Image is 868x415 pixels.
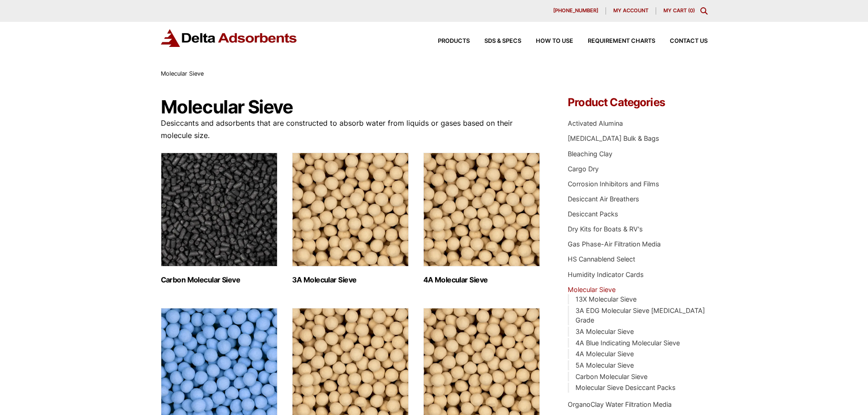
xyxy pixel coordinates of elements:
[161,117,541,142] p: Desiccants and adsorbents that are constructed to absorb water from liquids or gases based on the...
[292,153,409,266] img: 3A Molecular Sieve
[568,165,599,173] a: Cargo Dry
[161,153,277,284] a: Visit product category Carbon Molecular Sieve
[470,38,521,44] a: SDS & SPECS
[568,225,643,233] a: Dry Kits for Boats & RV's
[161,29,298,47] img: Delta Adsorbents
[292,276,409,284] h2: 3A Molecular Sieve
[575,373,647,380] a: Carbon Molecular Sieve
[568,210,618,218] a: Desiccant Packs
[670,38,708,44] span: Contact Us
[575,307,705,324] a: 3A EDG Molecular Sieve [MEDICAL_DATA] Grade
[292,153,409,284] a: Visit product category 3A Molecular Sieve
[568,97,707,108] h4: Product Categories
[613,8,648,13] span: My account
[568,150,612,158] a: Bleaching Clay
[568,286,616,293] a: Molecular Sieve
[575,350,634,358] a: 4A Molecular Sieve
[536,38,573,44] span: How to Use
[423,38,470,44] a: Products
[568,271,644,278] a: Humidity Indicator Cards
[568,119,623,127] a: Activated Alumina
[568,134,659,142] a: [MEDICAL_DATA] Bulk & Bags
[575,384,676,391] a: Molecular Sieve Desiccant Packs
[423,276,540,284] h2: 4A Molecular Sieve
[161,70,204,77] span: Molecular Sieve
[575,328,634,335] a: 3A Molecular Sieve
[521,38,573,44] a: How to Use
[700,7,708,15] div: Toggle Modal Content
[575,295,637,303] a: 13X Molecular Sieve
[655,38,708,44] a: Contact Us
[423,153,540,284] a: Visit product category 4A Molecular Sieve
[161,97,541,117] h1: Molecular Sieve
[575,339,680,347] a: 4A Blue Indicating Molecular Sieve
[161,153,277,266] img: Carbon Molecular Sieve
[690,7,693,14] span: 0
[568,255,635,263] a: HS Cannablend Select
[568,400,672,408] a: OrganoClay Water Filtration Media
[568,180,659,188] a: Corrosion Inhibitors and Films
[438,38,470,44] span: Products
[663,7,695,14] a: My Cart (0)
[568,240,661,248] a: Gas Phase-Air Filtration Media
[553,8,598,13] span: [PHONE_NUMBER]
[161,276,277,284] h2: Carbon Molecular Sieve
[568,195,639,203] a: Desiccant Air Breathers
[588,38,655,44] span: Requirement Charts
[575,361,634,369] a: 5A Molecular Sieve
[606,7,656,15] a: My account
[573,38,655,44] a: Requirement Charts
[484,38,521,44] span: SDS & SPECS
[423,153,540,266] img: 4A Molecular Sieve
[546,7,606,15] a: [PHONE_NUMBER]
